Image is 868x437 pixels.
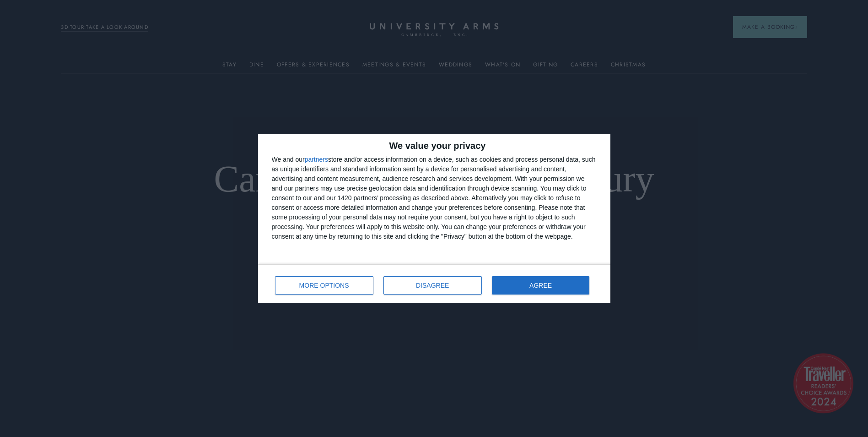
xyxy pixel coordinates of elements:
[299,282,349,289] span: MORE OPTIONS
[275,276,373,295] button: MORE OPTIONS
[529,282,552,289] span: AGREE
[383,276,482,295] button: DISAGREE
[492,276,590,295] button: AGREE
[272,141,597,150] h2: We value your privacy
[416,282,449,289] span: DISAGREE
[258,134,610,303] div: qc-cmp2-ui
[272,155,597,241] div: We and our store and/or access information on a device, such as cookies and process personal data...
[305,156,328,163] button: partners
